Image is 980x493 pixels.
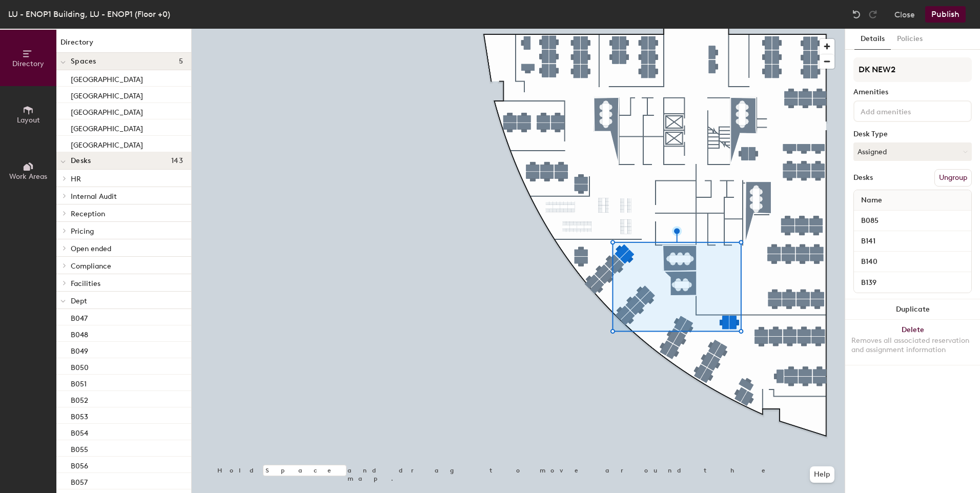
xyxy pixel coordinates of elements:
p: B050 [71,360,89,372]
button: Close [894,6,915,23]
p: [GEOGRAPHIC_DATA] [71,89,143,100]
span: Open ended [71,244,111,253]
div: Desk Type [853,130,972,138]
p: B051 [71,377,87,388]
button: Assigned [853,142,972,161]
span: 143 [171,157,183,165]
span: Desks [71,157,91,165]
p: B047 [71,311,88,323]
div: Removes all associated reservation and assignment information [851,336,974,355]
p: B056 [71,459,88,470]
div: Desks [853,174,873,182]
p: B049 [71,344,88,356]
p: B053 [71,409,88,421]
p: B054 [71,426,88,438]
input: Unnamed desk [856,275,969,290]
div: LU - ENOP1 Building, LU - ENOP1 (Floor +0) [8,8,170,20]
span: Spaces [71,57,96,66]
p: B057 [71,475,88,487]
p: B048 [71,327,88,339]
button: DeleteRemoves all associated reservation and assignment information [845,320,980,365]
button: Publish [925,6,966,23]
div: Amenities [853,88,972,96]
span: Internal Audit [71,192,117,201]
span: Compliance [71,262,111,271]
p: [GEOGRAPHIC_DATA] [71,121,143,133]
p: B052 [71,393,88,405]
span: Reception [71,210,105,218]
h1: Directory [56,37,191,53]
input: Unnamed desk [856,255,969,269]
input: Unnamed desk [856,214,969,228]
input: Unnamed desk [856,234,969,249]
p: [GEOGRAPHIC_DATA] [71,138,143,150]
span: 5 [179,57,183,66]
p: B055 [71,442,88,454]
button: Policies [891,29,929,50]
button: Ungroup [934,169,972,187]
span: HR [71,175,81,183]
span: Work Areas [9,172,47,181]
span: Facilities [71,279,100,288]
span: Layout [17,116,40,125]
p: [GEOGRAPHIC_DATA] [71,72,143,84]
button: Details [854,29,891,50]
input: Add amenities [859,105,951,117]
span: Dept [71,297,87,305]
span: Name [856,191,887,210]
p: [GEOGRAPHIC_DATA] [71,105,143,117]
button: Help [810,466,834,483]
img: Redo [868,9,878,19]
button: Duplicate [845,299,980,320]
span: Pricing [71,227,94,236]
img: Undo [851,9,862,19]
span: Directory [12,59,44,68]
